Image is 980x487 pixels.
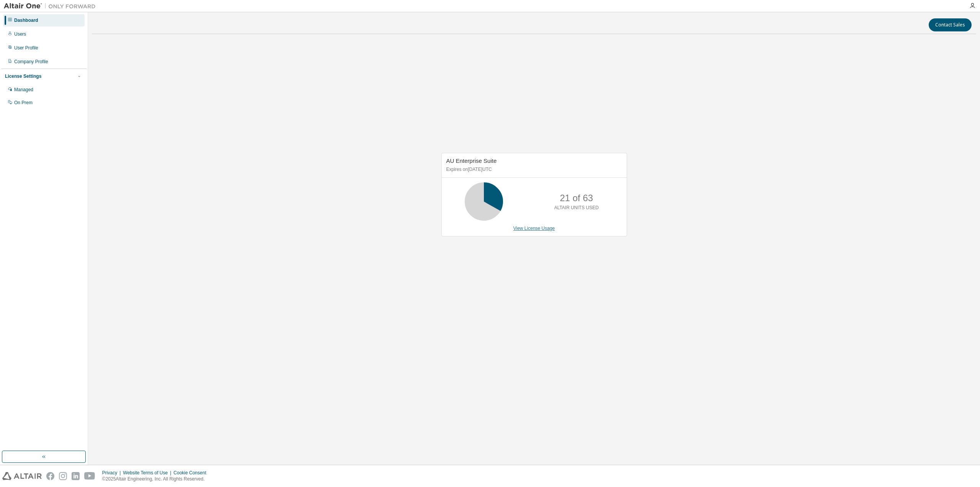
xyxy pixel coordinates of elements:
[14,31,26,37] div: Users
[929,18,972,31] button: Contact Sales
[123,470,173,476] div: Website Terms of Use
[5,73,41,79] div: License Settings
[173,470,211,476] div: Cookie Consent
[14,45,38,51] div: User Profile
[554,205,599,211] p: ALTAIR UNITS USED
[14,100,33,106] div: On Prem
[446,166,620,173] p: Expires on [DATE] UTC
[446,157,497,164] span: AU Enterprise Suite
[72,472,80,480] img: linkedin.svg
[14,87,33,93] div: Managed
[46,472,54,480] img: facebook.svg
[560,192,593,205] p: 21 of 63
[59,472,67,480] img: instagram.svg
[2,472,42,480] img: altair_logo.svg
[102,476,211,482] p: © 2025 Altair Engineering, Inc. All Rights Reserved.
[102,470,123,476] div: Privacy
[14,17,38,23] div: Dashboard
[14,59,48,65] div: Company Profile
[4,2,100,10] img: Altair One
[84,472,95,480] img: youtube.svg
[513,226,555,231] a: View License Usage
